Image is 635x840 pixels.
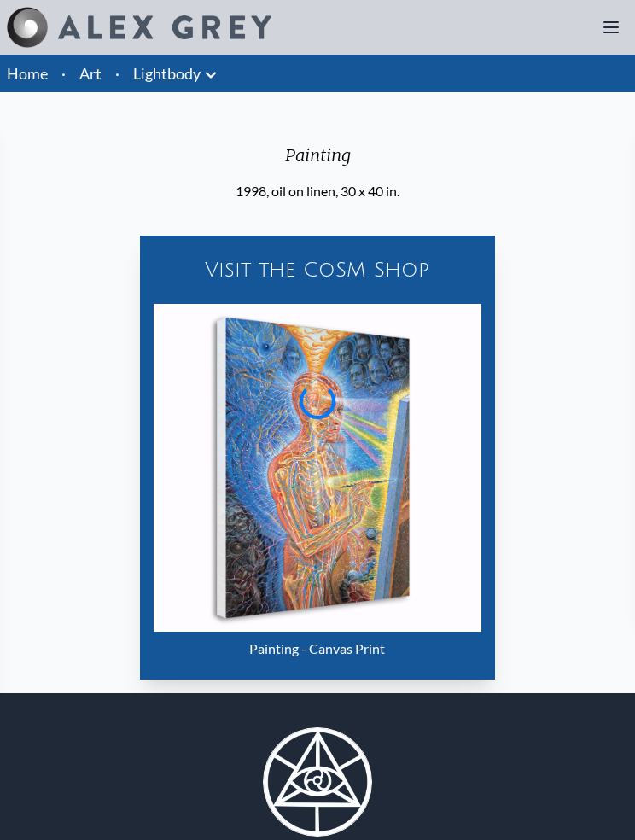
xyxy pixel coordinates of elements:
[147,242,488,297] a: Visit the CoSM Shop
[108,55,126,92] li: ·
[236,143,399,181] div: Painting
[236,181,399,201] div: 1998, oil on linen, 30 x 40 in.
[7,64,48,83] a: Home
[55,55,73,92] li: ·
[154,632,481,666] div: Painting - Canvas Print
[154,304,481,666] a: Painting - Canvas Print
[154,304,481,632] img: Painting - Canvas Print
[133,61,201,85] a: Lightbody
[79,61,102,85] a: Art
